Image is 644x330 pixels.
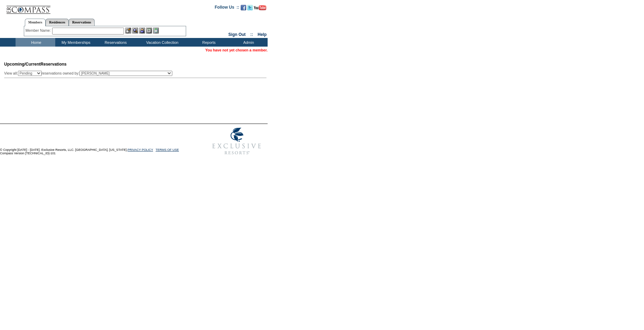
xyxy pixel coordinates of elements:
[188,38,228,47] td: Reports
[55,38,95,47] td: My Memberships
[250,32,253,37] span: ::
[254,7,266,11] a: Subscribe to our YouTube Channel
[69,19,95,26] a: Reservations
[4,71,175,76] div: View all: reservations owned by:
[26,28,52,33] div: Member Name:
[241,5,246,10] img: Become our fan on Facebook
[139,28,145,33] img: Impersonate
[95,38,135,47] td: Reservations
[25,19,46,26] a: Members
[247,7,253,11] a: Follow us on Twitter
[4,62,67,67] span: Reservations
[16,38,55,47] td: Home
[4,62,40,67] span: Upcoming/Current
[46,19,69,26] a: Residences
[127,148,153,152] a: PRIVACY POLICY
[215,4,239,12] td: Follow Us ::
[135,38,188,47] td: Vacation Collection
[153,28,159,33] img: b_calculator.gif
[146,28,152,33] img: Reservations
[228,38,268,47] td: Admin
[254,5,266,10] img: Subscribe to our YouTube Channel
[156,148,179,152] a: TERMS OF USE
[206,124,268,158] img: Exclusive Resorts
[205,48,268,52] span: You have not yet chosen a member.
[258,32,267,37] a: Help
[132,28,138,33] img: View
[247,5,253,10] img: Follow us on Twitter
[241,7,246,11] a: Become our fan on Facebook
[228,32,246,37] a: Sign Out
[125,28,131,33] img: b_edit.gif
